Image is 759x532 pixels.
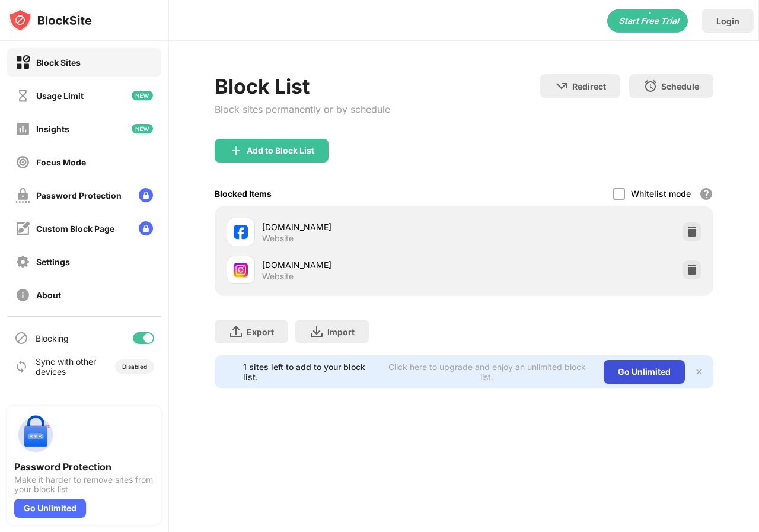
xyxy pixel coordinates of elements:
[8,8,92,32] img: logo-blocksite.svg
[243,362,377,382] div: 1 sites left to add to your block list.
[661,81,699,91] div: Schedule
[122,363,147,370] div: Disabled
[15,122,30,136] img: insights-off.svg
[14,461,154,473] div: Password Protection
[139,221,153,235] img: lock-menu.svg
[215,103,390,115] div: Block sites permanently or by schedule
[36,91,84,101] div: Usage Limit
[139,188,153,202] img: lock-menu.svg
[36,333,69,343] div: Blocking
[14,475,154,494] div: Make it harder to remove sites from your block list
[572,81,606,91] div: Redirect
[15,155,30,170] img: focus-off.svg
[384,362,589,382] div: Click here to upgrade and enjoy an unlimited block list.
[234,225,248,239] img: favicons
[694,367,704,377] img: x-button.svg
[36,124,69,134] div: Insights
[327,327,355,337] div: Import
[234,263,248,277] img: favicons
[36,190,122,200] div: Password Protection
[215,189,272,199] div: Blocked Items
[36,224,114,234] div: Custom Block Page
[14,359,28,374] img: sync-icon.svg
[15,88,30,103] img: time-usage-off.svg
[262,233,294,244] div: Website
[15,221,30,236] img: customize-block-page-off.svg
[607,9,688,33] div: animation
[15,254,30,269] img: settings-off.svg
[36,58,81,68] div: Block Sites
[132,124,153,133] img: new-icon.svg
[215,74,390,98] div: Block List
[247,327,274,337] div: Export
[14,331,28,345] img: blocking-icon.svg
[36,157,86,167] div: Focus Mode
[631,189,691,199] div: Whitelist mode
[247,146,314,155] div: Add to Block List
[15,55,30,70] img: block-on.svg
[132,91,153,100] img: new-icon.svg
[262,221,464,233] div: [DOMAIN_NAME]
[262,271,294,282] div: Website
[15,288,30,302] img: about-off.svg
[14,499,86,518] div: Go Unlimited
[36,356,97,377] div: Sync with other devices
[262,259,464,271] div: [DOMAIN_NAME]
[36,257,70,267] div: Settings
[15,188,30,203] img: password-protection-off.svg
[716,16,739,26] div: Login
[36,290,61,300] div: About
[604,360,685,384] div: Go Unlimited
[14,413,57,456] img: push-password-protection.svg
